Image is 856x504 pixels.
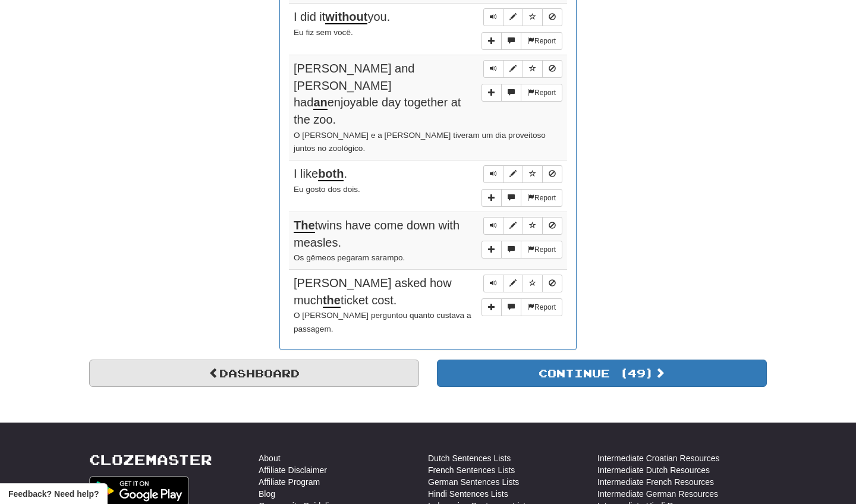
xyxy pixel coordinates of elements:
[481,298,502,316] button: Add sentence to collection
[325,10,367,24] u: without
[437,360,767,387] button: Continue (49)
[483,60,503,78] button: Play sentence audio
[481,241,562,259] div: More sentence controls
[542,8,562,26] button: Toggle ignore
[89,360,419,387] a: Dashboard
[523,60,543,78] button: Toggle favorite
[503,165,523,183] button: Edit sentence
[481,241,502,259] button: Add sentence to collection
[542,60,562,78] button: Toggle ignore
[597,464,710,476] a: Intermediate Dutch Resources
[428,464,515,476] a: French Sentences Lists
[521,32,562,50] button: Report
[259,488,275,500] a: Blog
[483,275,562,292] div: Sentence controls
[428,476,519,488] a: German Sentences Lists
[597,452,719,464] a: Intermediate Croatian Resources
[597,476,714,488] a: Intermediate French Resources
[481,84,562,102] div: More sentence controls
[323,294,341,308] u: the
[542,165,562,183] button: Toggle ignore
[294,311,471,333] small: O [PERSON_NAME] perguntou quanto custava a passagem.
[597,488,718,500] a: Intermediate German Resources
[523,165,543,183] button: Toggle favorite
[428,488,508,500] a: Hindi Sentences Lists
[294,185,360,194] small: Eu gosto dos dois.
[503,60,523,78] button: Edit sentence
[294,131,546,153] small: O [PERSON_NAME] e a [PERSON_NAME] tiveram um dia proveitoso juntos no zoológico.
[294,10,390,24] span: I did it you.
[503,217,523,235] button: Edit sentence
[542,275,562,292] button: Toggle ignore
[294,28,353,37] small: Eu fiz sem você.
[483,8,503,26] button: Play sentence audio
[481,32,562,50] div: More sentence controls
[483,165,562,183] div: Sentence controls
[483,8,562,26] div: Sentence controls
[294,62,461,126] span: [PERSON_NAME] and [PERSON_NAME] had enjoyable day together at the zoo.
[294,219,315,233] u: The
[481,189,562,207] div: More sentence controls
[542,217,562,235] button: Toggle ignore
[483,60,562,78] div: Sentence controls
[313,96,327,110] u: an
[8,488,99,500] span: Open feedback widget
[294,167,347,181] span: I like .
[503,8,523,26] button: Edit sentence
[483,165,503,183] button: Play sentence audio
[521,241,562,259] button: Report
[294,253,405,262] small: Os gêmeos pegaram sarampo.
[483,275,503,292] button: Play sentence audio
[481,298,562,316] div: More sentence controls
[521,84,562,102] button: Report
[483,217,562,235] div: Sentence controls
[481,84,502,102] button: Add sentence to collection
[89,452,212,467] a: Clozemaster
[481,32,502,50] button: Add sentence to collection
[523,8,543,26] button: Toggle favorite
[259,464,327,476] a: Affiliate Disclaimer
[521,298,562,316] button: Report
[259,452,281,464] a: About
[523,217,543,235] button: Toggle favorite
[428,452,511,464] a: Dutch Sentences Lists
[523,275,543,292] button: Toggle favorite
[521,189,562,207] button: Report
[481,189,502,207] button: Add sentence to collection
[483,217,503,235] button: Play sentence audio
[318,167,344,181] u: both
[259,476,320,488] a: Affiliate Program
[294,276,452,308] span: [PERSON_NAME] asked how much ticket cost.
[294,219,460,249] span: twins have come down with measles.
[503,275,523,292] button: Edit sentence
